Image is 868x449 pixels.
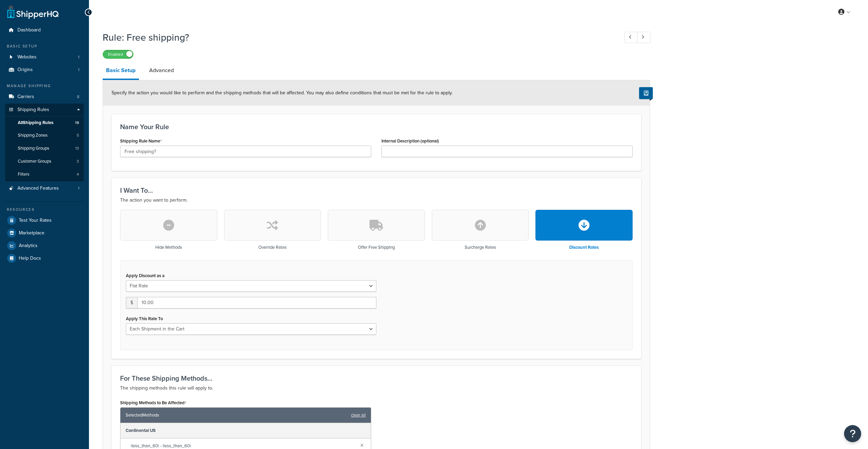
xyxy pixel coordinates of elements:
[5,24,84,37] a: Dashboard
[78,67,79,73] span: 1
[120,196,633,204] p: The action you want to perform.
[112,89,453,96] span: Specify the action you would like to perform and the shipping methods that will be affected. You ...
[126,316,163,321] label: Apply This Rate To
[75,146,79,151] span: 13
[120,187,633,194] h3: I Want To...
[624,32,638,43] a: Previous Record
[5,64,84,76] a: Origins1
[17,67,33,73] span: Origins
[120,138,162,144] label: Shipping Rule Name
[5,182,84,195] li: Advanced Features
[19,243,38,249] span: Analytics
[77,159,79,164] span: 3
[120,400,186,406] label: Shipping Methods to Be Affected
[18,133,48,138] span: Shipping Zones
[637,32,650,43] a: Next Record
[5,227,84,239] a: Marketplace
[5,207,84,213] div: Resources
[103,31,612,44] h1: Rule: Free shipping?
[78,186,79,191] span: 1
[5,91,84,103] a: Carriers8
[5,83,84,89] div: Manage Shipping
[5,117,84,129] a: AllShipping Rules18
[18,159,51,164] span: Customer Groups
[381,138,439,144] label: Internal Description (optional)
[78,54,79,60] span: 1
[18,120,53,126] span: All Shipping Rules
[120,123,633,131] h3: Name Your Rule
[5,182,84,195] a: Advanced Features1
[120,423,371,438] div: Continental US
[5,142,84,155] a: Shipping Groups13
[17,94,34,100] span: Carriers
[5,64,84,76] li: Origins
[5,51,84,64] a: Websites1
[126,410,348,420] span: Selected Methods
[120,375,633,382] h3: For These Shipping Methods...
[19,218,52,223] span: Test Your Rates
[120,384,633,392] p: The shipping methods this rule will apply to.
[75,120,79,126] span: 18
[258,245,287,250] h3: Override Rates
[5,51,84,64] li: Websites
[155,245,182,250] h3: Hide Methods
[5,240,84,252] a: Analytics
[5,129,84,142] li: Shipping Zones
[5,142,84,155] li: Shipping Groups
[465,245,496,250] h3: Surcharge Rates
[5,104,84,116] a: Shipping Rules
[5,91,84,103] li: Carriers
[19,256,41,261] span: Help Docs
[5,168,84,181] li: Filters
[103,62,139,80] a: Basic Setup
[569,245,599,250] h3: Discount Rates
[17,54,37,60] span: Websites
[19,230,44,236] span: Marketplace
[5,155,84,168] a: Customer Groups3
[5,155,84,168] li: Customer Groups
[639,87,653,99] button: Show Help Docs
[5,252,84,264] a: Help Docs
[18,172,29,177] span: Filters
[126,273,165,278] label: Apply Discount as a
[358,245,395,250] h3: Offer Free Shipping
[17,186,59,191] span: Advanced Features
[5,43,84,49] div: Basic Setup
[5,129,84,142] a: Shipping Zones5
[77,133,79,138] span: 5
[5,214,84,227] a: Test Your Rates
[17,27,41,33] span: Dashboard
[126,297,137,309] span: $
[351,410,366,420] a: clear all
[844,425,861,442] button: Open Resource Center
[5,168,84,181] a: Filters4
[18,146,49,151] span: Shipping Groups
[146,62,177,79] a: Advanced
[77,94,79,100] span: 8
[77,172,79,177] span: 4
[103,50,133,58] label: Enabled
[17,107,49,113] span: Shipping Rules
[5,104,84,181] li: Shipping Rules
